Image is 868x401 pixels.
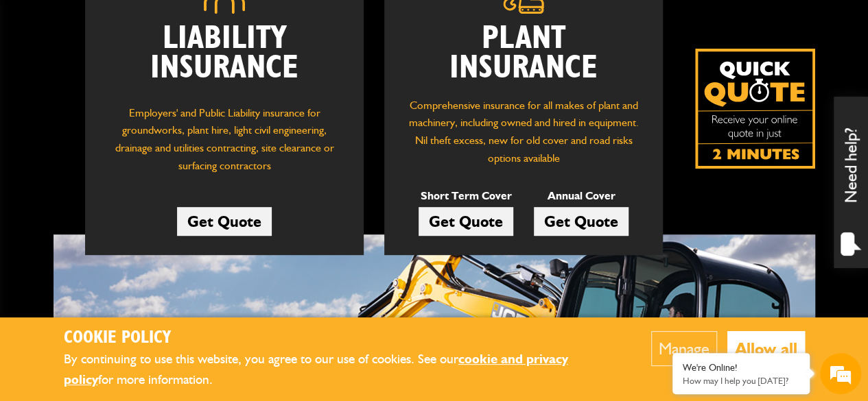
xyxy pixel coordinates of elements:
button: Manage [651,331,717,366]
em: Start Chat [187,308,249,327]
p: By continuing to use this website, you agree to our use of cookies. See our for more information. [64,349,609,391]
h2: Plant Insurance [405,24,642,83]
p: Comprehensive insurance for all makes of plant and machinery, including owned and hired in equipm... [405,97,642,167]
p: Short Term Cover [419,187,513,205]
div: Chat with us now [71,77,231,95]
a: Get your insurance quote isn just 2-minutes [695,49,815,169]
input: Enter your email address [18,167,250,197]
p: How may I help you today? [683,376,799,386]
textarea: Type your message and hit 'Enter' [18,248,250,296]
div: We're Online! [683,362,799,374]
a: cookie and privacy policy [64,351,568,388]
a: Get Quote [419,207,513,236]
input: Enter your last name [18,127,250,157]
img: d_20077148190_company_1631870298795_20077148190 [23,76,58,95]
h2: Liability Insurance [106,24,343,90]
button: Allow all [727,331,805,366]
p: Annual Cover [534,187,629,205]
p: Employers' and Public Liability insurance for groundworks, plant hire, light civil engineering, d... [106,104,343,182]
h2: Cookie Policy [64,328,609,349]
div: Minimize live chat window [225,7,258,40]
div: Need help? [834,97,868,268]
a: Get Quote [177,207,272,236]
a: Get Quote [534,207,629,236]
input: Enter your phone number [18,208,250,238]
img: Quick Quote [695,49,815,169]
